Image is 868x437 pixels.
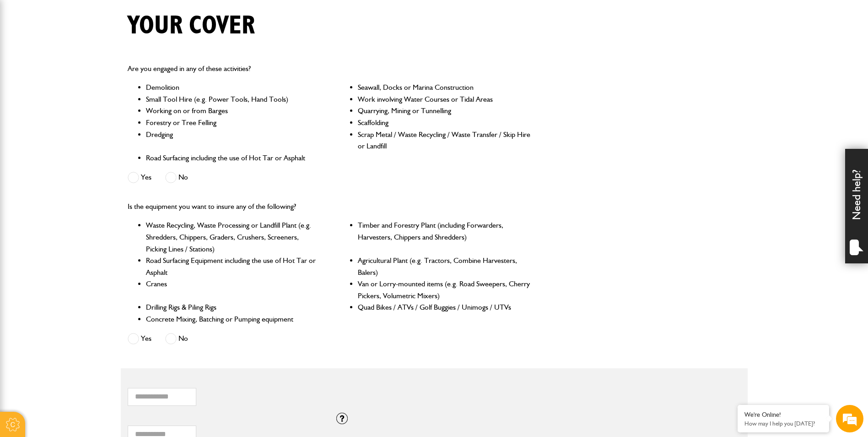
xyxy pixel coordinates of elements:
[128,333,151,344] label: Yes
[16,51,38,64] img: d_20077148190_company_1631870298795_20077148190
[12,85,167,105] input: Enter your last name
[146,301,319,313] li: Drilling Rigs & Piling Rigs
[128,201,532,213] p: Is the equipment you want to insure any of the following?
[146,313,319,325] li: Concrete Mixing, Batching or Pumping equipment
[128,11,255,41] h1: Your cover
[358,219,531,255] li: Timber and Forestry Plant (including Forwarders, Harvesters, Chippers and Shredders)
[48,51,154,63] div: Chat with us now
[124,282,166,295] em: Start Chat
[146,152,319,164] li: Road Surfacing including the use of Hot Tar or Asphalt
[358,117,531,129] li: Scaffolding
[744,411,822,419] div: We're Online!
[12,166,167,274] textarea: Type your message and hit 'Enter'
[146,105,319,117] li: Working on or from Barges
[358,278,531,301] li: Van or Lorry-mounted items (e.g. Road Sweepers, Cherry Pickers, Volumetric Mixers)
[150,5,172,27] div: Minimize live chat window
[128,172,151,183] label: Yes
[358,129,531,152] li: Scrap Metal / Waste Recycling / Waste Transfer / Skip Hire or Landfill
[358,255,531,278] li: Agricultural Plant (e.g. Tractors, Combine Harvesters, Balers)
[165,172,188,183] label: No
[845,149,868,263] div: Need help?
[165,333,188,344] label: No
[12,112,167,132] input: Enter your email address
[358,301,531,313] li: Quad Bikes / ATVs / Golf Buggies / Unimogs / UTVs
[146,93,319,105] li: Small Tool Hire (e.g. Power Tools, Hand Tools)
[146,219,319,255] li: Waste Recycling, Waste Processing or Landfill Plant (e.g. Shredders, Chippers, Graders, Crushers,...
[128,63,532,75] p: Are you engaged in any of these activities?
[146,255,319,278] li: Road Surfacing Equipment including the use of Hot Tar or Asphalt
[358,93,531,105] li: Work involving Water Courses or Tidal Areas
[744,420,822,427] p: How may I help you today?
[146,117,319,129] li: Forestry or Tree Felling
[358,105,531,117] li: Quarrying, Mining or Tunnelling
[146,82,319,93] li: Demolition
[358,82,531,93] li: Seawall, Docks or Marina Construction
[146,129,319,152] li: Dredging
[12,139,167,159] input: Enter your phone number
[146,278,319,301] li: Cranes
